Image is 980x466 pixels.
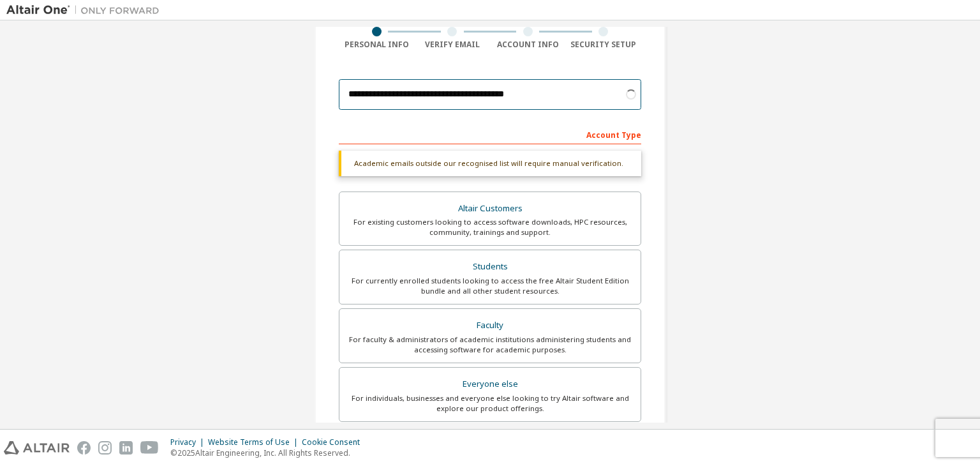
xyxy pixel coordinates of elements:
[415,40,491,50] div: Verify Email
[208,437,302,447] div: Website Terms of Use
[347,276,633,296] div: For currently enrolled students looking to access the free Altair Student Edition bundle and all ...
[77,441,91,455] img: facebook.svg
[347,317,633,334] div: Faculty
[347,217,633,237] div: For existing customers looking to access software downloads, HPC resources, community, trainings ...
[119,441,133,455] img: linkedin.svg
[347,375,633,393] div: Everyone else
[4,441,70,455] img: altair_logo.svg
[170,447,367,458] p: © 2025 Altair Engineering, Inc. All Rights Reserved.
[170,437,208,447] div: Privacy
[98,441,112,455] img: instagram.svg
[140,441,159,455] img: youtube.svg
[302,437,367,447] div: Cookie Consent
[490,40,566,50] div: Account Info
[347,200,633,218] div: Altair Customers
[347,393,633,414] div: For individuals, businesses and everyone else looking to try Altair software and explore our prod...
[339,151,641,176] div: Academic emails outside our recognised list will require manual verification.
[339,124,641,144] div: Account Type
[6,4,166,17] img: Altair One
[347,334,633,355] div: For faculty & administrators of academic institutions administering students and accessing softwa...
[339,40,415,50] div: Personal Info
[566,40,642,50] div: Security Setup
[347,258,633,276] div: Students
